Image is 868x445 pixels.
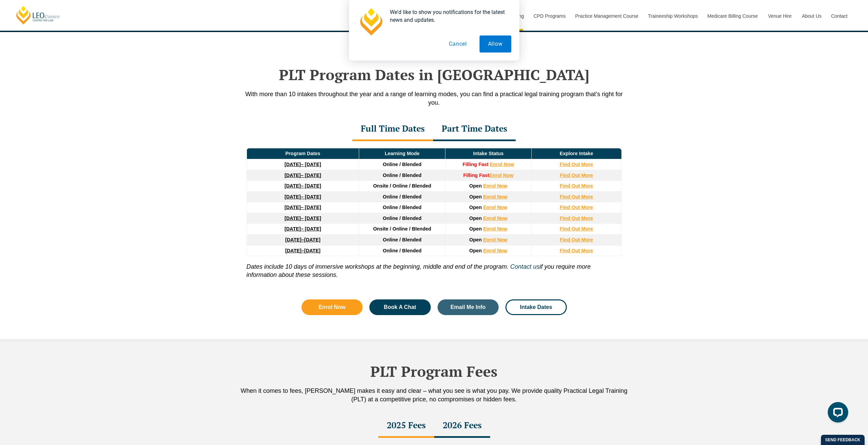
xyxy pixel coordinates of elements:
[301,299,363,315] a: Enrol Now
[240,90,629,107] p: With more than 10 intakes throughout the year and a range of learning modes, you can find a pract...
[469,226,482,232] span: Open
[469,237,482,242] span: Open
[240,387,629,404] p: When it comes to fees, [PERSON_NAME] makes it easy and clear – what you see is what you pay. We p...
[284,173,301,178] strong: [DATE]
[440,35,475,53] button: Cancel
[560,237,593,242] a: Find Out More
[373,226,431,232] span: Onsite / Online / Blended
[284,216,321,221] a: [DATE]– [DATE]
[560,216,593,221] a: Find Out More
[433,117,516,141] div: Part Time Dates
[304,237,321,242] span: [DATE]
[383,162,422,167] span: Online / Blended
[285,237,301,242] strong: [DATE]
[247,263,509,270] i: Dates include 10 days of immersive workshops at the beginning, middle and end of the program.
[822,399,851,428] iframe: LiveChat chat widget
[284,226,321,232] a: [DATE]– [DATE]
[285,237,320,242] a: [DATE]–[DATE]
[384,8,511,24] div: We'd like to show you notifications for the latest news and updates.
[489,173,513,178] a: Enrol Now
[531,148,621,159] td: Explore Intake
[483,237,507,242] a: Enrol Now
[469,248,482,253] span: Open
[451,305,486,310] span: Email Me Info
[469,205,482,210] span: Open
[469,183,482,189] span: Open
[438,299,499,315] a: Email Me Info
[284,226,301,232] strong: [DATE]
[284,162,321,167] a: [DATE]– [DATE]
[490,162,514,167] a: Enrol Now
[247,256,622,279] p: if you require more information about these sessions.
[483,216,507,221] a: Enrol Now
[284,205,301,210] strong: [DATE]
[434,414,490,438] div: 2026 Fees
[284,205,321,210] a: [DATE]– [DATE]
[384,305,416,310] span: Book A Chat
[284,183,321,189] a: [DATE]– [DATE]
[284,216,301,221] strong: [DATE]
[357,8,384,35] img: notification icon
[240,363,629,380] h2: PLT Program Fees
[469,216,482,221] span: Open
[383,216,422,221] span: Online / Blended
[284,194,301,199] strong: [DATE]
[284,173,321,178] a: [DATE]– [DATE]
[284,194,321,199] a: [DATE]– [DATE]
[383,173,422,178] span: Online / Blended
[483,205,507,210] a: Enrol Now
[369,299,431,315] a: Book A Chat
[285,248,301,253] strong: [DATE]
[285,248,320,253] a: [DATE]–[DATE]
[483,183,507,189] a: Enrol Now
[240,66,629,83] h2: PLT Program Dates in [GEOGRAPHIC_DATA]
[378,414,434,438] div: 2025 Fees
[247,148,359,159] td: Program Dates
[483,226,507,232] a: Enrol Now
[560,183,593,189] a: Find Out More
[319,305,345,310] span: Enrol Now
[383,205,422,210] span: Online / Blended
[483,194,507,199] a: Enrol Now
[359,148,445,159] td: Learning Mode
[462,162,488,167] strong: Filling Fast
[560,226,593,232] a: Find Out More
[383,194,422,199] span: Online / Blended
[560,173,593,178] a: Find Out More
[373,183,431,189] span: Onsite / Online / Blended
[469,194,482,199] span: Open
[505,299,567,315] a: Intake Dates
[383,248,422,253] span: Online / Blended
[560,205,593,210] a: Find Out More
[445,148,531,159] td: Intake Status
[483,248,507,253] a: Enrol Now
[480,35,511,53] button: Allow
[284,162,301,167] strong: [DATE]
[463,173,489,178] strong: Filling Fast
[352,117,433,141] div: Full Time Dates
[560,162,593,167] a: Find Out More
[560,248,593,253] a: Find Out More
[560,194,593,199] a: Find Out More
[510,263,540,270] a: Contact us
[304,248,321,253] span: [DATE]
[284,183,301,189] strong: [DATE]
[383,237,422,242] span: Online / Blended
[520,305,552,310] span: Intake Dates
